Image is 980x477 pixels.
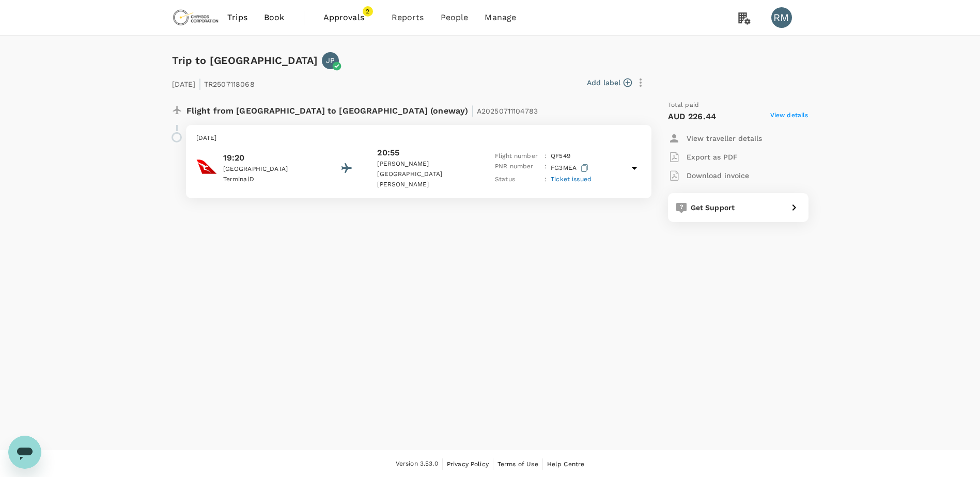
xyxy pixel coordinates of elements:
[441,11,469,24] span: People
[495,174,540,185] p: Status
[497,460,538,468] span: Terms of Use
[551,162,590,174] p: FG3MEA
[668,148,738,166] button: Export as PDF
[687,152,738,162] p: Export as PDF
[186,100,538,119] p: Flight from [GEOGRAPHIC_DATA] to [GEOGRAPHIC_DATA] (oneway)
[198,76,201,91] span: |
[687,170,749,181] p: Download invoice
[447,458,489,470] a: Privacy Policy
[551,176,592,183] span: Ticket issued
[497,458,538,470] a: Terms of Use
[227,11,247,24] span: Trips
[771,7,792,28] div: RM
[172,73,255,92] p: [DATE] TR2507118068
[363,6,373,17] span: 2
[196,156,217,177] img: Qantas Airways
[547,458,585,470] a: Help Centre
[447,460,489,468] span: Privacy Policy
[668,110,717,123] p: AUD 226.44
[264,11,285,24] span: Book
[392,11,424,24] span: Reports
[396,459,438,469] span: Version 3.53.0
[172,6,220,29] img: Chrysos Corporation
[471,103,474,118] span: |
[668,100,699,110] span: Total paid
[545,174,547,185] p: :
[668,166,749,185] button: Download invoice
[545,162,547,174] p: :
[545,151,547,162] p: :
[223,164,316,174] p: [GEOGRAPHIC_DATA]
[547,460,585,468] span: Help Centre
[377,147,399,159] p: 20:55
[377,159,470,190] p: [PERSON_NAME][GEOGRAPHIC_DATA][PERSON_NAME]
[326,55,335,66] p: JP
[495,162,540,174] p: PNR number
[8,436,41,469] iframe: Button to launch messaging window
[687,133,762,144] p: View traveller details
[323,11,375,24] span: Approvals
[691,203,735,212] span: Get Support
[770,110,808,123] span: View details
[587,77,632,88] button: Add label
[477,107,538,115] span: A20250711104783
[223,174,316,185] p: Terminal D
[495,151,540,162] p: Flight number
[668,129,762,148] button: View traveller details
[172,52,318,69] h6: Trip to [GEOGRAPHIC_DATA]
[223,152,316,164] p: 19:20
[196,133,641,144] p: [DATE]
[551,151,570,162] p: QF 549
[485,11,516,24] span: Manage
